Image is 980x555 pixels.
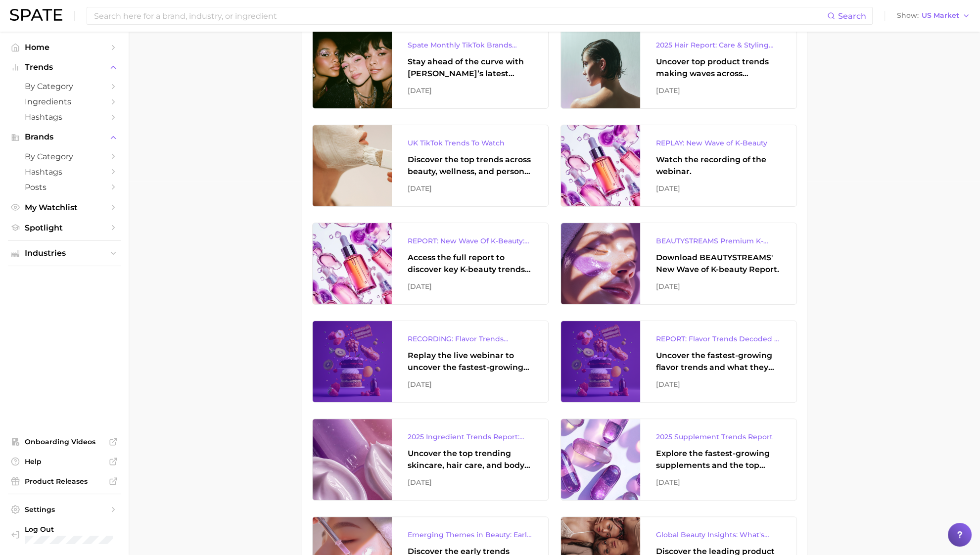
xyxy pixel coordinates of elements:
div: Spate Monthly TikTok Brands Tracker [408,39,532,51]
a: Product Releases [8,474,121,489]
a: BEAUTYSTREAMS Premium K-beauty Trends ReportDownload BEAUTYSTREAMS' New Wave of K-beauty Report.[... [560,223,797,305]
div: [DATE] [656,85,781,96]
div: Uncover the top trending skincare, hair care, and body care ingredients capturing attention on Go... [408,448,532,471]
a: by Category [8,149,121,164]
a: Hashtags [8,164,121,180]
a: Home [8,40,121,55]
span: US Market [922,13,959,18]
span: Show [897,13,919,18]
span: by Category [25,152,104,161]
div: Uncover top product trends making waves across platforms — along with key insights into benefits,... [656,56,781,80]
div: 2025 Ingredient Trends Report: The Ingredients Defining Beauty in [DATE] [408,431,532,443]
div: BEAUTYSTREAMS Premium K-beauty Trends Report [656,235,781,247]
span: Ingredients [25,97,104,106]
div: UK TikTok Trends To Watch [408,137,532,149]
a: by Category [8,79,121,94]
div: REPLAY: New Wave of K-Beauty [656,137,781,149]
div: [DATE] [656,280,781,292]
span: Spotlight [25,223,104,232]
div: Access the full report to discover key K-beauty trends influencing [DATE] beauty market [408,252,532,276]
span: Home [25,43,104,52]
div: 2025 Supplement Trends Report [656,431,781,443]
div: REPORT: Flavor Trends Decoded - What's New & What's Next According to TikTok & Google [656,333,781,345]
div: [DATE] [408,85,532,96]
img: SPATE [10,9,62,21]
div: [DATE] [656,476,781,488]
a: 2025 Ingredient Trends Report: The Ingredients Defining Beauty in [DATE]Uncover the top trending ... [312,418,549,501]
span: Log Out [25,525,149,534]
span: Help [25,457,104,466]
a: Help [8,454,121,469]
div: [DATE] [408,378,532,390]
span: My Watchlist [25,203,104,212]
span: by Category [25,82,104,91]
div: [DATE] [408,280,532,292]
a: REPORT: New Wave Of K-Beauty: [GEOGRAPHIC_DATA]’s Trending Innovations In Skincare & Color Cosmet... [312,223,549,305]
div: [DATE] [656,183,781,194]
span: Brands [25,133,104,141]
div: REPORT: New Wave Of K-Beauty: [GEOGRAPHIC_DATA]’s Trending Innovations In Skincare & Color Cosmetics [408,235,532,247]
span: Hashtags [25,112,104,122]
span: Settings [25,505,104,514]
div: Replay the live webinar to uncover the fastest-growing flavor trends and what they signal about e... [408,350,532,373]
div: [DATE] [656,378,781,390]
span: Trends [25,63,104,72]
div: Explore the fastest-growing supplements and the top wellness concerns driving consumer demand [656,448,781,471]
span: Product Releases [25,477,104,486]
span: Search [838,11,866,21]
input: Search here for a brand, industry, or ingredient [93,7,827,24]
a: 2025 Supplement Trends ReportExplore the fastest-growing supplements and the top wellness concern... [560,418,797,501]
div: Global Beauty Insights: What's Trending & What's Ahead? [656,529,781,541]
a: Log out. Currently logged in with e-mail hslocum@essentialingredients.com. [8,522,121,547]
div: [DATE] [408,183,532,194]
a: 2025 Hair Report: Care & Styling ProductsUncover top product trends making waves across platforms... [560,27,797,109]
button: Industries [8,246,121,261]
a: Hashtags [8,109,121,125]
a: Spotlight [8,220,121,235]
a: REPLAY: New Wave of K-BeautyWatch the recording of the webinar.[DATE] [560,125,797,207]
a: Ingredients [8,94,121,109]
div: RECORDING: Flavor Trends Decoded - What's New & What's Next According to TikTok & Google [408,333,532,345]
div: Stay ahead of the curve with [PERSON_NAME]’s latest monthly tracker, spotlighting the fastest-gro... [408,56,532,80]
div: [DATE] [408,476,532,488]
a: Onboarding Videos [8,434,121,449]
a: RECORDING: Flavor Trends Decoded - What's New & What's Next According to TikTok & GoogleReplay th... [312,321,549,403]
button: ShowUS Market [894,9,973,22]
a: Settings [8,502,121,517]
button: Brands [8,130,121,144]
a: Posts [8,180,121,195]
div: Uncover the fastest-growing flavor trends and what they signal about evolving consumer tastes. [656,350,781,373]
div: Emerging Themes in Beauty: Early Trend Signals with Big Potential [408,529,532,541]
span: Onboarding Videos [25,437,104,446]
a: REPORT: Flavor Trends Decoded - What's New & What's Next According to TikTok & GoogleUncover the ... [560,321,797,403]
span: Posts [25,183,104,192]
div: Download BEAUTYSTREAMS' New Wave of K-beauty Report. [656,252,781,276]
span: Industries [25,249,104,258]
span: Hashtags [25,167,104,177]
button: Trends [8,60,121,75]
div: 2025 Hair Report: Care & Styling Products [656,39,781,51]
a: My Watchlist [8,200,121,215]
div: Discover the top trends across beauty, wellness, and personal care on TikTok [GEOGRAPHIC_DATA]. [408,154,532,178]
a: UK TikTok Trends To WatchDiscover the top trends across beauty, wellness, and personal care on Ti... [312,125,549,207]
a: Spate Monthly TikTok Brands TrackerStay ahead of the curve with [PERSON_NAME]’s latest monthly tr... [312,27,549,109]
div: Watch the recording of the webinar. [656,154,781,178]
